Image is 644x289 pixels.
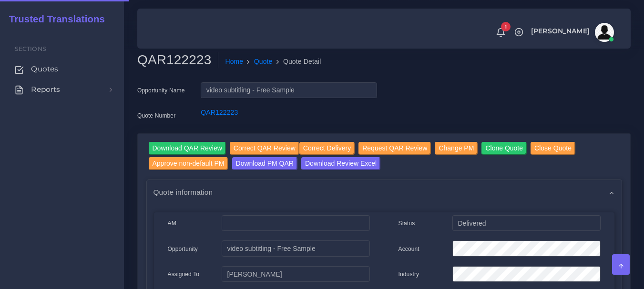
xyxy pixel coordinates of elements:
[595,23,614,42] img: avatar
[435,142,478,155] input: Change PM
[299,142,355,155] input: Correct Delivery
[222,266,370,282] input: pm
[225,57,243,67] a: Home
[230,142,299,155] input: Correct QAR Review
[399,219,415,228] label: Status
[15,45,46,52] span: Sections
[168,219,176,228] label: AM
[31,64,58,74] span: Quotes
[254,57,273,67] a: Quote
[232,157,297,170] input: Download PM QAR
[153,187,213,198] span: Quote information
[168,245,198,253] label: Opportunity
[201,109,238,116] a: QAR122223
[2,13,105,25] h2: Trusted Translations
[137,111,175,120] label: Quote Number
[531,142,575,155] input: Close Quote
[7,80,117,100] a: Reports
[168,270,200,279] label: Assigned To
[147,180,622,204] div: Quote information
[149,157,228,170] input: Approve non-default PM
[358,142,431,155] input: Request QAR Review
[31,84,60,95] span: Reports
[301,157,380,170] input: Download Review Excel
[399,270,419,279] label: Industry
[526,23,617,42] a: [PERSON_NAME]avatar
[137,52,218,68] h2: QAR122223
[399,245,419,253] label: Account
[149,142,226,155] input: Download QAR Review
[481,142,527,155] input: Clone Quote
[531,28,590,34] span: [PERSON_NAME]
[273,57,321,67] li: Quote Detail
[501,22,511,31] span: 1
[7,59,117,79] a: Quotes
[492,27,509,38] a: 1
[137,86,185,95] label: Opportunity Name
[2,11,105,27] a: Trusted Translations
